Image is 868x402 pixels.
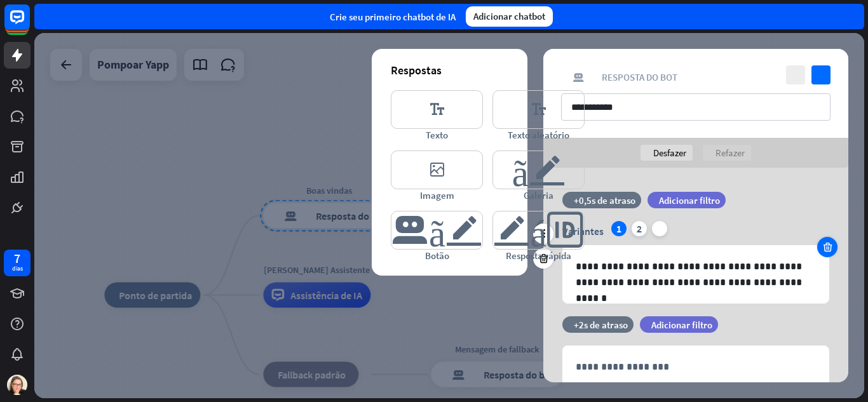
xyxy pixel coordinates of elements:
[10,5,48,43] button: Abra o widget de bate-papo do LiveChat
[512,151,566,189] font: cartão_do_editor
[574,319,628,331] font: +2s de atraso
[653,147,686,159] font: Desfazer
[637,222,642,235] font: 2
[616,222,621,235] font: 1
[493,211,584,249] font: editor_respostas_rápidas
[12,264,23,272] font: dias
[330,11,456,23] font: Crie seu primeiro chatbot de IA
[524,189,553,201] font: Galeria
[659,194,720,206] font: Adicionar filtro
[506,250,571,262] font: Resposta rápida
[574,194,635,206] font: +0,5s de atraso
[473,10,545,22] font: Adicionar chatbot
[561,72,595,83] font: resposta do bot de bloco
[651,319,712,331] font: Adicionar filtro
[715,147,745,159] font: Refazer
[14,250,20,266] font: 7
[4,250,31,276] a: 7 dias
[602,71,677,83] font: Resposta do bot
